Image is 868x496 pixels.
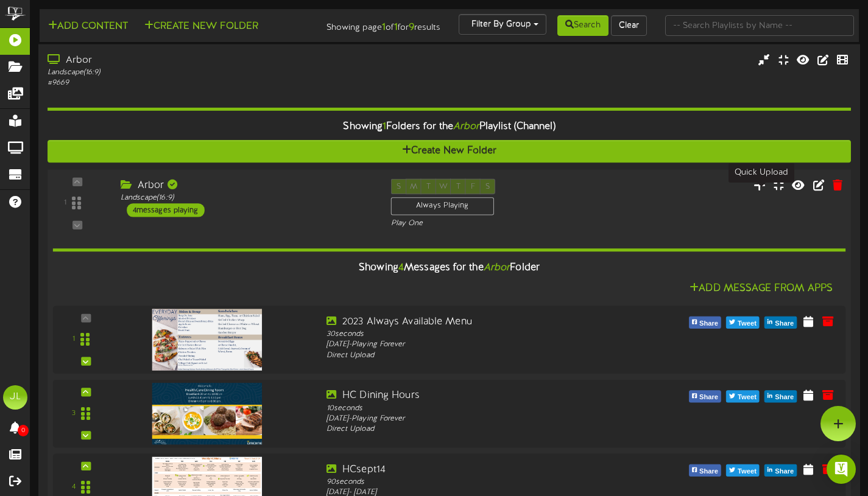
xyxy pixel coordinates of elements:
[686,281,836,296] button: Add Message From Apps
[394,22,398,33] strong: 1
[772,465,796,478] span: Share
[772,391,796,404] span: Share
[453,121,479,132] i: Arbor
[152,309,262,370] img: 5744eacd-89b9-4eb1-ad74-95857d9d302ceverydayofferingstvjpg.jpg
[735,465,759,478] span: Tweet
[326,477,638,487] div: 90 seconds
[43,255,855,281] div: Showing Messages for the Folder
[18,425,29,436] span: 0
[735,391,759,404] span: Tweet
[697,317,721,330] span: Share
[697,391,721,404] span: Share
[764,390,797,402] button: Share
[764,464,797,477] button: Share
[48,54,372,68] div: Arbor
[48,78,372,88] div: # 9669
[735,317,759,330] span: Tweet
[326,403,638,413] div: 10 seconds
[44,19,132,34] button: Add Content
[48,68,372,78] div: Landscape ( 16:9 )
[827,455,856,484] div: Open Intercom Messenger
[3,385,27,410] div: JL
[665,15,854,36] input: -- Search Playlists by Name --
[38,114,860,140] div: Showing Folders for the Playlist (Channel)
[689,316,721,329] button: Share
[726,316,760,329] button: Tweet
[382,22,386,33] strong: 1
[326,315,638,329] div: 2023 Always Available Menu
[689,390,721,402] button: Share
[152,383,262,444] img: ef5d459b-ab2a-469e-b821-547dcd0dbdabhcdiningroom.jpg
[697,465,721,478] span: Share
[689,464,721,477] button: Share
[557,15,609,36] button: Search
[326,424,638,435] div: Direct Upload
[409,22,414,33] strong: 9
[772,317,796,330] span: Share
[764,316,797,329] button: Share
[611,15,647,36] button: Clear
[121,179,373,193] div: Arbor
[127,203,205,217] div: 4 messages playing
[383,121,386,132] span: 1
[326,463,638,477] div: HCsept14
[459,14,546,35] button: Filter By Group
[48,140,851,162] button: Create New Folder
[141,19,262,34] button: Create New Folder
[726,390,760,402] button: Tweet
[326,350,638,360] div: Direct Upload
[121,193,373,203] div: Landscape ( 16:9 )
[326,329,638,340] div: 30 seconds
[726,464,760,477] button: Tweet
[391,218,576,229] div: Play One
[311,14,450,35] div: Showing page of for results
[398,262,404,273] span: 4
[484,262,510,273] i: Arbor
[391,197,494,215] div: Always Playing
[326,414,638,424] div: [DATE] - Playing Forever
[326,340,638,350] div: [DATE] - Playing Forever
[326,389,638,403] div: HC Dining Hours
